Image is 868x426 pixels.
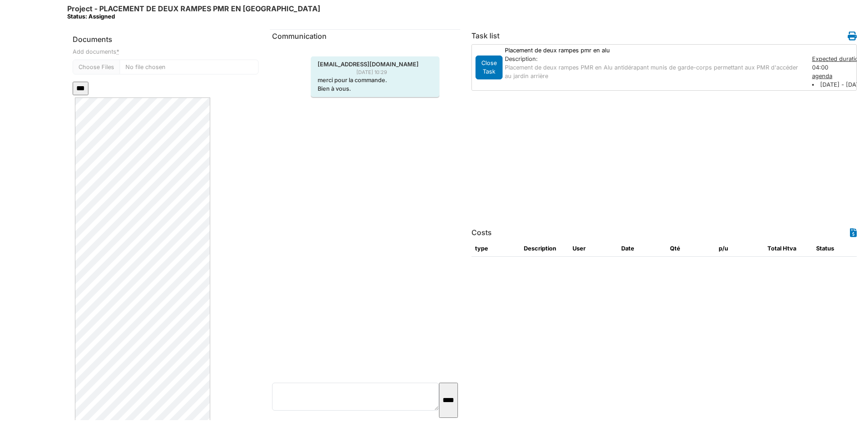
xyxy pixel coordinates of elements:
span: translation missing: en.todo.action.close_task [481,60,497,75]
div: Description: [505,55,803,63]
a: Close Task [476,62,503,71]
p: Placement de deux rampes PMR en Alu antidérapant munis de garde-corps permettant aux PMR d'accéde... [505,63,803,80]
label: Add documents [73,47,119,56]
span: [EMAIL_ADDRESS][DOMAIN_NAME] [311,60,425,69]
p: merci pour la commande. Bien à vous. [318,76,433,93]
span: translation missing: en.communication.communication [272,32,327,41]
h6: Documents [73,35,259,44]
th: Qté [666,241,715,257]
th: type [471,241,520,257]
i: Work order [848,32,857,41]
div: Placement de deux rampes pmr en alu [500,46,808,55]
span: [DATE] 10:29 [356,69,394,76]
h6: Task list [471,32,499,40]
th: Date [618,241,666,257]
h6: Costs [471,228,492,237]
th: p/u [715,241,764,257]
th: Description [520,241,569,257]
h6: Project - PLACEMENT DE DEUX RAMPES PMR EN [GEOGRAPHIC_DATA] [67,5,320,20]
th: Status [813,241,861,257]
abbr: required [116,48,119,55]
span: translation missing: en.HTVA [783,245,796,252]
div: Status: Assigned [67,13,320,20]
span: translation missing: en.total [767,245,781,252]
th: User [569,241,618,257]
